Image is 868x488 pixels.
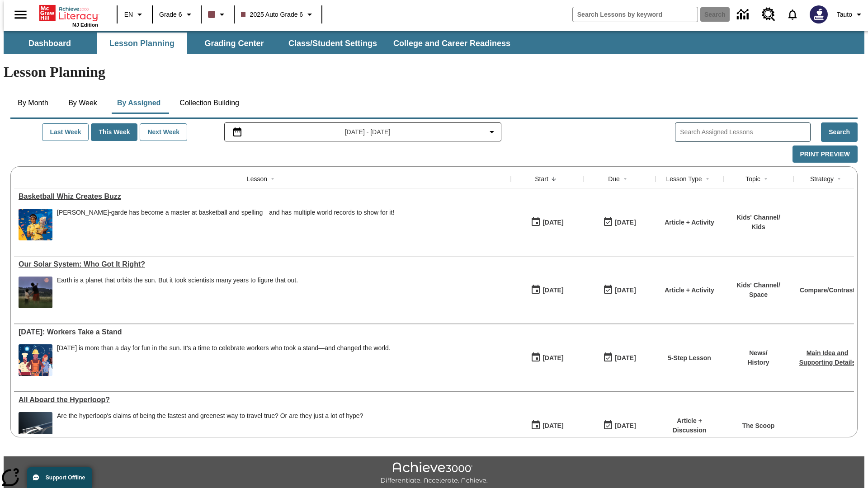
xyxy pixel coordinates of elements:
button: Print Preview [793,145,858,163]
button: Class: 2025 Auto Grade 6, Select your class [237,6,319,23]
div: Due [608,174,620,183]
button: By Assigned [110,92,168,114]
img: Teenage girl smiling and holding a National Spelling Bee trophy while confetti comes down [19,209,52,240]
a: Compare/Contrast [800,286,855,294]
p: Space [736,290,780,300]
div: Strategy [810,174,834,183]
a: Basketball Whiz Creates Buzz, Lessons [19,192,506,201]
p: The Scoop [742,421,775,431]
button: 06/30/26: Last day the lesson can be accessed [600,417,639,434]
button: 09/01/25: First time the lesson was available [528,349,566,366]
p: Article + Discussion [660,416,719,435]
button: Grade: Grade 6, Select a grade [156,6,198,23]
div: Start [535,174,548,183]
button: Grading Center [189,33,279,54]
button: Select the date range menu item [228,127,498,137]
span: Support Offline [46,474,85,481]
div: SubNavbar [4,33,519,54]
span: [DATE] - [DATE] [345,127,391,137]
button: Class/Student Settings [281,33,384,54]
div: Lesson [247,174,267,183]
button: By Week [60,92,105,114]
button: Open side menu [7,1,34,28]
div: Basketball Whiz Creates Buzz [19,192,506,201]
div: [DATE] [615,420,636,432]
button: College and Career Readiness [386,33,518,54]
p: 5-Step Lesson [668,353,711,363]
button: Sort [702,174,713,184]
div: Earth is a planet that orbits the sun. But it took scientists many years to figure that out. [57,277,298,308]
svg: Collapse Date Range Filter [486,127,497,137]
div: [DATE] [615,285,636,296]
div: [DATE] [542,285,563,296]
a: Main Idea and Supporting Details [799,349,855,366]
button: Sort [620,174,631,184]
span: Grade 6 [159,10,182,19]
span: EN [124,10,133,19]
button: By Month [10,92,56,114]
img: A banner with a blue background shows an illustrated row of diverse men and women dressed in clot... [19,344,52,376]
button: This Week [91,123,137,141]
button: 09/01/25: Last day the lesson can be accessed [600,282,639,299]
div: Topic [745,174,760,183]
p: Article + Activity [665,218,714,227]
span: NJ Edition [72,22,98,28]
div: Lesson Type [666,174,702,183]
button: Dashboard [5,33,95,54]
button: 09/07/25: Last day the lesson can be accessed [600,349,639,366]
div: [DATE] [542,420,563,432]
a: Home [39,4,98,22]
p: Kids' Channel / [736,281,780,290]
div: Home [39,3,98,28]
img: Avatar [810,5,828,23]
div: [DATE] is more than a day for fun in the sun. It's a time to celebrate workers who took a stand—a... [57,344,391,352]
button: Select a new avatar [804,3,833,26]
button: Collection Building [172,92,246,114]
button: Search [821,122,858,142]
button: Last Week [42,123,89,141]
div: All Aboard the Hyperloop? [19,396,506,404]
p: Kids [736,222,780,232]
a: All Aboard the Hyperloop?, Lessons [19,396,506,404]
button: 09/01/25: First time the lesson was available [528,214,566,231]
input: Search Assigned Lessons [680,126,810,139]
p: News / [747,348,769,358]
button: Sort [834,174,844,184]
button: Lesson Planning [97,33,187,54]
img: One child points up at the moon in the night sky as another child looks on. [19,277,52,308]
p: Kids' Channel / [736,213,780,222]
p: Article + Activity [665,286,714,295]
button: Next Week [140,123,187,141]
img: Artist rendering of Hyperloop TT vehicle entering a tunnel [19,412,52,444]
span: 2025 Auto Grade 6 [241,10,303,19]
div: Earth is a planet that orbits the sun. But it took scientists many years to figure that out. [57,277,298,284]
div: Are the hyperloop's claims of being the fastest and greenest way to travel true? Or are they just... [57,412,363,444]
a: Labor Day: Workers Take a Stand, Lessons [19,328,506,336]
button: Profile/Settings [833,6,868,23]
a: Data Center [731,2,756,27]
div: [DATE] [615,217,636,228]
button: Class color is dark brown. Change class color [204,6,231,23]
input: search field [573,7,698,22]
button: Language: EN, Select a language [120,6,149,23]
div: SubNavbar [4,31,864,54]
a: Resource Center, Will open in new tab [756,2,781,27]
a: Notifications [781,3,804,26]
div: [DATE] [615,352,636,364]
p: [PERSON_NAME]-garde has become a master at basketball and spelling—and has multiple world records... [57,209,394,216]
a: Our Solar System: Who Got It Right? , Lessons [19,260,506,268]
button: 09/01/25: Last day the lesson can be accessed [600,214,639,231]
button: Sort [548,174,559,184]
div: [DATE] [542,217,563,228]
div: Are the hyperloop's claims of being the fastest and greenest way to travel true? Or are they just... [57,412,363,420]
h1: Lesson Planning [4,64,864,80]
div: Labor Day is more than a day for fun in the sun. It's a time to celebrate workers who took a stan... [57,344,391,376]
button: Sort [760,174,771,184]
div: [DATE] [542,352,563,364]
button: Support Offline [27,467,92,488]
div: Zaila Avant-garde has become a master at basketball and spelling—and has multiple world records t... [57,209,394,240]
